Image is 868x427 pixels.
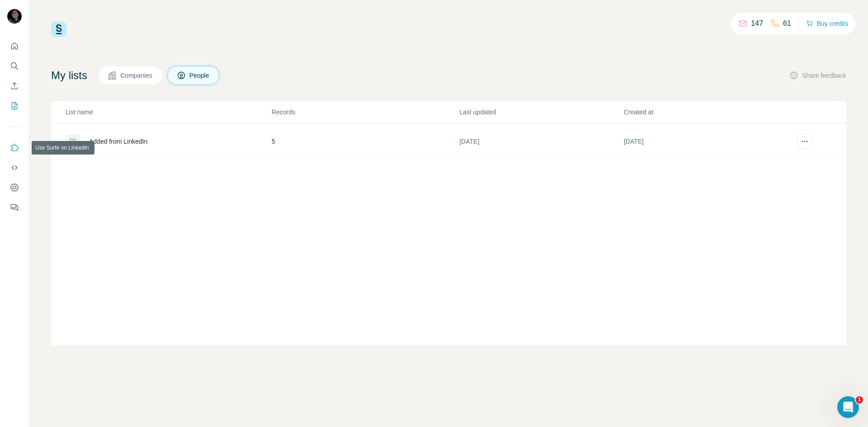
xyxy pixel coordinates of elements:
p: 147 [751,18,763,29]
button: actions [797,134,812,149]
p: Created at [624,108,787,117]
iframe: Intercom live chat [837,396,859,418]
button: Share feedback [789,71,846,80]
span: People [189,71,210,80]
h4: My lists [51,68,87,83]
td: 5 [271,123,459,160]
button: Quick start [7,38,22,54]
span: 1 [856,396,863,404]
div: Added from LinkedIn [89,137,147,146]
p: 61 [783,18,791,29]
p: List name [66,108,271,117]
img: Avatar [7,9,22,23]
button: Use Surfe on LinkedIn [7,140,22,156]
p: Last updated [459,108,623,117]
button: Dashboard [7,179,22,196]
td: [DATE] [623,123,788,160]
span: Companies [120,71,153,80]
button: Enrich CSV [7,78,22,94]
button: Search [7,58,22,74]
button: Use Surfe API [7,160,22,176]
img: Surfe Logo [51,22,66,37]
p: Records [272,108,458,117]
button: Buy credits [806,17,848,30]
button: Feedback [7,199,22,216]
button: My lists [7,98,22,114]
td: [DATE] [459,123,623,160]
